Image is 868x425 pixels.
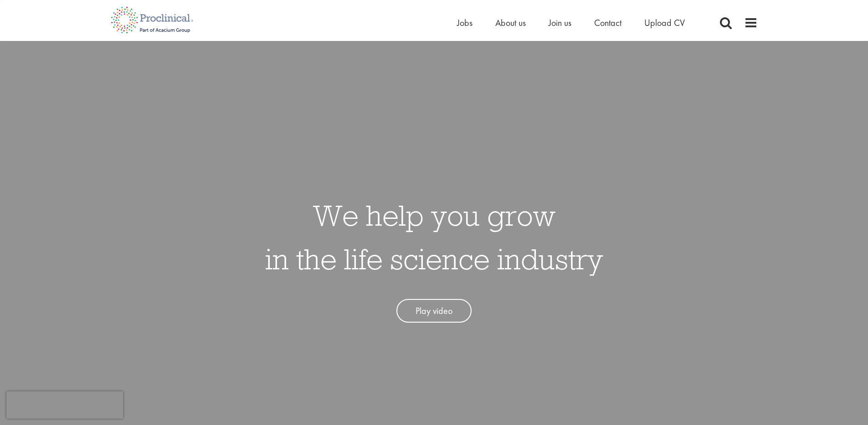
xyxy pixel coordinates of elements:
[594,17,621,29] a: Contact
[495,17,526,29] a: About us
[396,299,472,323] a: Play video
[265,193,603,281] h1: We help you grow in the life science industry
[549,17,571,29] a: Join us
[457,17,473,29] a: Jobs
[644,17,685,29] a: Upload CV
